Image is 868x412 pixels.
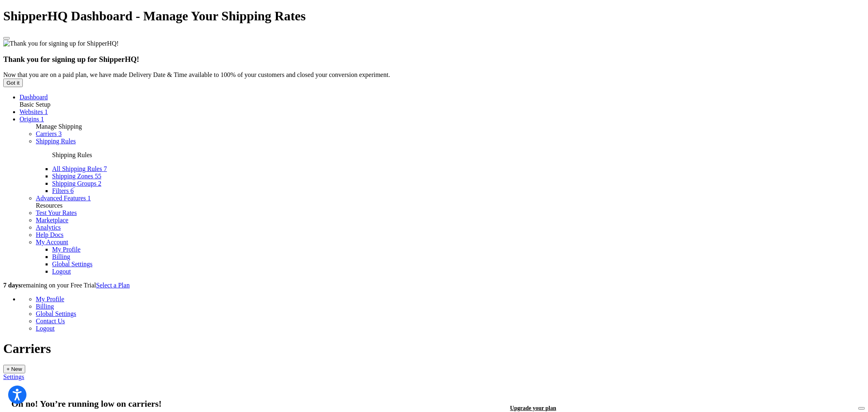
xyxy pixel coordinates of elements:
span: Carriers [36,130,57,137]
div: Manage Shipping [36,123,865,130]
h1: ShipperHQ Dashboard - Manage Your Shipping Rates [3,9,865,24]
li: Marketplace [36,217,865,224]
a: Billing [36,303,54,310]
a: Global Settings [36,310,76,317]
li: Carriers [36,130,865,138]
a: Websites 1 [20,108,48,115]
li: Help Docs [36,231,865,239]
span: Origins [20,116,39,123]
li: Analytics [36,224,865,231]
li: Shipping Zones [52,173,865,180]
a: Origins 1 [20,116,44,123]
li: Dashboard [20,94,865,101]
li: Contact Us [36,318,865,325]
span: Shipping Zones [52,173,93,180]
a: Global Settings [52,261,92,267]
a: Shipping Rules [36,138,76,145]
a: Shipping Zones 55 [52,173,101,180]
li: Shipping Rules [36,138,865,195]
h1: Carriers [3,341,865,356]
span: 7 [104,165,107,172]
li: All Shipping Rules [52,165,865,173]
span: Filters [52,187,69,194]
span: 3 [59,130,62,137]
a: Dashboard [20,94,48,101]
span: 1 [44,108,48,115]
span: 2 [98,180,101,187]
a: Shipping Groups 2 [52,180,101,187]
span: Advanced Features [36,195,86,202]
span: 55 [95,173,101,180]
li: Logout [36,325,865,332]
li: Billing [36,303,865,310]
li: Websites [20,108,865,116]
a: Carriers 3 [36,130,62,137]
h3: Thank you for signing up for ShipperHQ! [3,55,865,64]
li: Filters [52,187,865,195]
li: Global Settings [36,310,865,318]
a: My Profile [52,246,81,253]
a: All Shipping Rules 7 [52,165,107,172]
a: Billing [52,253,70,260]
button: + New [3,365,25,373]
li: Test Your Rates [36,209,865,217]
a: My Account [36,239,68,245]
a: Marketplace [36,217,68,224]
span: 6 [70,187,74,194]
strong: 7 days [3,282,21,289]
a: Logout [52,268,71,275]
a: Filters 6 [52,187,74,194]
li: My Profile [36,296,865,303]
a: Test Your Rates [36,209,77,216]
li: Origins [20,116,865,123]
a: Select a Plan [96,282,130,289]
div: Resources [36,202,865,209]
li: Billing [52,253,865,261]
a: Help Docs [36,231,63,238]
a: Advanced Features 1 [36,195,91,202]
a: Settings [3,373,24,380]
h4: Oh no! You’re running low on carriers! [11,399,208,409]
li: Shipping Groups [52,180,865,187]
li: My Account [36,239,865,275]
a: Contact Us [36,318,65,324]
span: 1 [87,195,91,202]
p: Shipping Rules [52,151,865,159]
li: Advanced Features [36,195,865,202]
div: Basic Setup [20,101,865,108]
li: My Profile [52,246,865,253]
a: My Profile [36,296,64,302]
a: Logout [36,325,55,332]
button: Got it [3,79,23,87]
div: Now that you are on a paid plan, we have made Delivery Date & Time available to 100% of your cust... [3,71,865,79]
span: Shipping Groups [52,180,96,187]
a: Analytics [36,224,61,231]
span: 1 [41,116,44,123]
div: remaining on your Free Trial [3,282,865,289]
span: All Shipping Rules [52,165,102,172]
li: Global Settings [52,261,865,268]
span: Websites [20,108,43,115]
img: Thank you for signing up for ShipperHQ! [3,40,119,47]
